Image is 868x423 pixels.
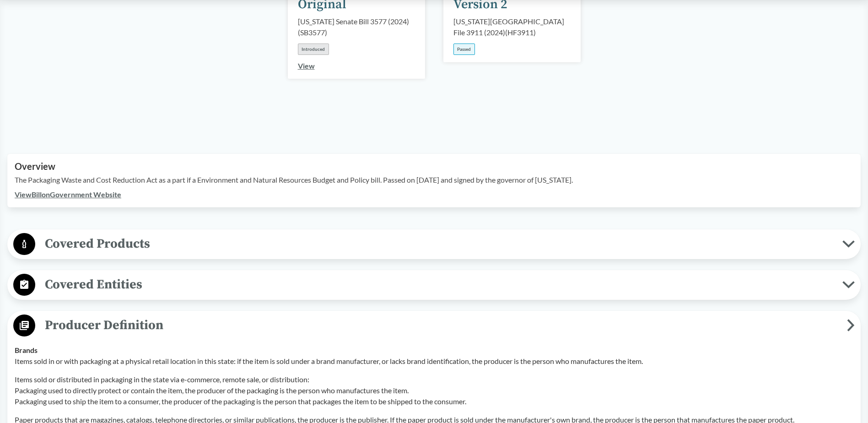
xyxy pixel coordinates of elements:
span: Covered Entities [35,274,842,295]
div: Introduced [298,43,329,55]
span: Covered Products [35,233,842,254]
a: ViewBillonGovernment Website [15,190,121,199]
p: Items sold in or with packaging at a physical retail location in this state: if the item is sold ... [15,356,853,367]
p: Items sold or distributed in packaging in the state via e-commerce, remote sale, or distribution:... [15,374,853,407]
span: Producer Definition [35,315,847,336]
div: Passed [453,43,475,55]
p: The Packaging Waste and Cost Reduction Act as a part if a Environment and Natural Resources Budge... [15,174,853,185]
h2: Overview [15,161,853,172]
strong: Brands [15,346,38,354]
div: [US_STATE][GEOGRAPHIC_DATA] File 3911 (2024) ( HF3911 ) [453,16,571,38]
button: Covered Entities [11,273,857,297]
button: Producer Definition [11,314,857,337]
button: Covered Products [11,233,857,256]
div: [US_STATE] Senate Bill 3577 (2024) ( SB3577 ) [298,16,415,38]
a: View [298,61,315,70]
